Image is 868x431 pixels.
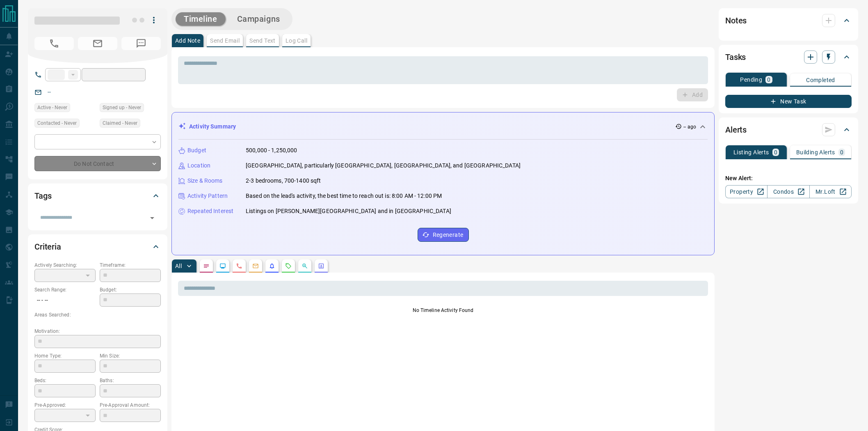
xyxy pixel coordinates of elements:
p: Repeated Interest [187,207,233,215]
svg: Notes [203,263,210,269]
p: No Timeline Activity Found [178,307,708,314]
p: 500,000 - 1,250,000 [246,146,297,155]
p: Pre-Approval Amount: [100,401,161,409]
svg: Opportunities [302,263,308,269]
a: -- [48,89,51,95]
div: Notes [725,11,852,30]
p: Listings on [PERSON_NAME][GEOGRAPHIC_DATA] and in [GEOGRAPHIC_DATA] [246,207,451,215]
a: Mr.Loft [809,185,852,198]
p: Add Note [175,38,200,44]
p: Home Type: [34,352,96,360]
p: Motivation: [34,328,161,335]
h2: Tags [34,189,51,202]
p: 2-3 bedrooms, 700-1400 sqft [246,177,321,185]
p: -- ago [683,123,696,131]
p: Budget [187,146,206,155]
p: Beds: [34,377,96,384]
p: Activity Summary [189,122,236,131]
div: Criteria [34,237,161,257]
p: Listing Alerts [733,149,769,155]
p: Activity Pattern [187,192,228,200]
p: [GEOGRAPHIC_DATA], particularly [GEOGRAPHIC_DATA], [GEOGRAPHIC_DATA], and [GEOGRAPHIC_DATA] [246,161,521,170]
span: No Email [78,37,117,50]
p: 0 [767,77,770,83]
div: Activity Summary-- ago [178,119,708,134]
button: Open [146,212,158,224]
p: New Alert: [725,174,852,183]
span: No Number [121,37,161,50]
span: Signed up - Never [103,103,141,112]
button: Campaigns [229,12,288,26]
span: Active - Never [37,103,67,112]
span: Contacted - Never [37,119,77,127]
p: 0 [840,149,843,155]
button: Regenerate [418,228,469,242]
p: Based on the lead's activity, the best time to reach out is: 8:00 AM - 12:00 PM [246,192,442,200]
svg: Requests [285,263,292,269]
div: Do Not Contact [34,156,161,171]
p: -- - -- [34,293,96,307]
p: Min Size: [100,352,161,360]
a: Condos [767,185,809,198]
p: Building Alerts [796,149,835,155]
p: Search Range: [34,286,96,293]
p: 0 [774,149,777,155]
svg: Listing Alerts [269,263,275,269]
p: Location [187,161,210,170]
svg: Lead Browsing Activity [219,263,226,269]
p: Areas Searched: [34,311,161,319]
h2: Tasks [725,50,746,64]
a: Property [725,185,767,198]
p: Timeframe: [100,261,161,269]
p: Actively Searching: [34,261,96,269]
p: Size & Rooms [187,177,223,185]
p: Pending [740,77,762,83]
div: Alerts [725,120,852,140]
button: Timeline [176,12,226,26]
span: No Number [34,37,74,50]
button: New Task [725,95,852,108]
svg: Agent Actions [318,263,324,269]
h2: Notes [725,14,747,27]
p: Budget: [100,286,161,293]
h2: Alerts [725,123,747,136]
div: Tasks [725,47,852,67]
div: Tags [34,186,161,206]
svg: Calls [236,263,242,269]
p: All [175,263,182,269]
p: Completed [806,77,835,83]
p: Baths: [100,377,161,384]
p: Pre-Approved: [34,401,96,409]
svg: Emails [252,263,259,269]
span: Claimed - Never [103,119,137,127]
h2: Criteria [34,240,61,253]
